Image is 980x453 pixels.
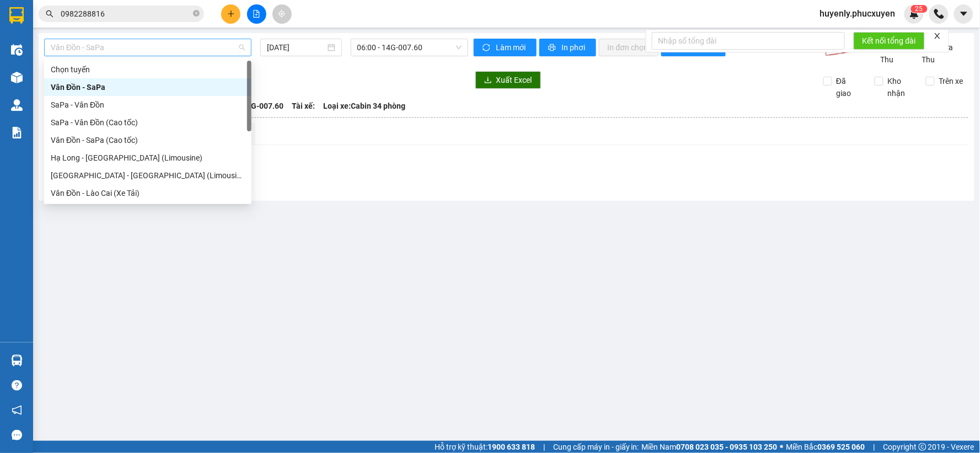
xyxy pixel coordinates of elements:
span: printer [548,44,558,52]
sup: 25 [911,5,928,13]
img: icon-new-feature [909,9,919,19]
div: SaPa - Vân Đồn [44,96,251,114]
img: warehouse-icon [11,72,23,83]
span: close-circle [193,10,200,17]
span: Gửi hàng [GEOGRAPHIC_DATA]: Hotline: [23,32,143,71]
div: SaPa - Vân Đồn (Cao tốc) [51,116,245,129]
span: question-circle [12,380,22,391]
span: Trên xe [935,75,968,87]
strong: 0888 827 827 - 0848 827 827 [56,52,143,71]
span: Cung cấp máy in - giấy in: [553,441,639,453]
button: In đơn chọn [599,39,659,56]
button: plus [221,4,240,24]
span: search [46,10,53,18]
button: printerIn phơi [539,39,596,56]
div: Vân Đồn - SaPa [51,81,245,93]
div: Hạ Long - [GEOGRAPHIC_DATA] (Limousine) [51,152,245,164]
span: Miền Nam [642,441,778,453]
span: huyenly.phucxuyen [811,7,904,20]
strong: 1900 633 818 [488,443,535,451]
span: 5 [919,5,923,13]
span: | [543,441,545,453]
button: syncLàm mới [474,39,537,56]
span: Số xe: 14G-007.60 [221,100,283,112]
span: Kho nhận [883,75,918,99]
button: Kết nối tổng đài [854,32,925,50]
strong: 0708 023 035 - 0935 103 250 [677,443,778,451]
div: [GEOGRAPHIC_DATA] - [GEOGRAPHIC_DATA] (Limousine) [51,169,245,182]
img: warehouse-icon [11,99,23,111]
span: close-circle [193,9,200,19]
input: Tìm tên, số ĐT hoặc mã đơn [61,8,191,20]
div: Hà Nội - Hạ Long (Limousine) [44,167,251,184]
span: Hỗ trợ kỹ thuật: [435,441,535,453]
div: Vân Đồn - Lào Cai (Xe Tải) [44,184,251,202]
span: 06:00 - 14G-007.60 [357,39,462,56]
span: sync [483,44,492,52]
button: aim [272,4,292,24]
input: 12/09/2025 [267,41,325,54]
span: Miền Bắc [786,441,865,453]
span: In phơi [562,41,587,54]
img: solution-icon [11,127,23,138]
span: Gửi hàng Hạ Long: Hotline: [28,74,137,93]
button: caret-down [954,4,973,24]
img: phone-icon [934,9,944,19]
img: warehouse-icon [11,355,23,366]
div: Hạ Long - Hà Nội (Limousine) [44,149,251,167]
span: aim [278,10,286,18]
button: file-add [247,4,266,24]
div: Vân Đồn - Lào Cai (Xe Tải) [51,187,245,199]
img: logo-vxr [9,7,24,24]
span: Kết nối tổng đài [863,35,916,47]
input: Nhập số tổng đài [652,32,845,50]
div: Vân Đồn - SaPa [44,78,251,96]
strong: Công ty TNHH Phúc Xuyên [36,6,128,29]
div: Chọn tuyến [51,63,245,76]
span: caret-down [959,9,969,19]
strong: 0369 525 060 [818,443,865,451]
button: downloadXuất Excel [475,71,541,89]
div: SaPa - Vân Đồn [51,99,245,111]
span: plus [227,10,235,18]
span: copyright [919,443,927,451]
img: warehouse-icon [11,44,23,56]
span: ⚪️ [780,445,784,449]
div: Vân Đồn - SaPa (Cao tốc) [44,131,251,149]
span: Đã giao [832,75,866,99]
div: Chọn tuyến [44,61,251,78]
span: | [874,441,875,453]
div: Vân Đồn - SaPa (Cao tốc) [51,134,245,146]
strong: 024 3236 3236 - [23,42,136,61]
span: Làm mới [496,41,528,54]
span: Loại xe: Cabin 34 phòng [323,100,405,112]
span: message [12,430,22,440]
span: close [934,32,941,40]
span: Vân Đồn - SaPa [51,39,245,56]
span: 2 [915,5,919,13]
span: file-add [253,10,260,18]
span: Tài xế: [292,100,315,112]
div: SaPa - Vân Đồn (Cao tốc) [44,114,251,131]
span: notification [12,405,22,415]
